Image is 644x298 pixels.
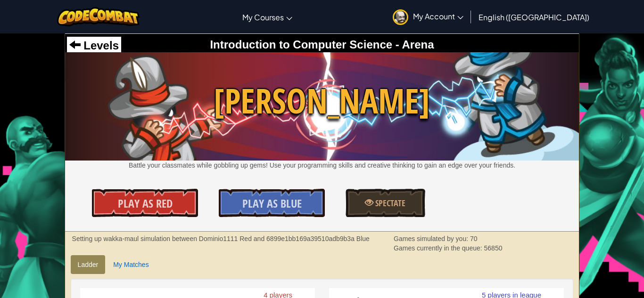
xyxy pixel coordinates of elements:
span: [PERSON_NAME] [65,77,579,125]
span: English ([GEOGRAPHIC_DATA]) [479,12,589,22]
span: My Account [413,11,463,21]
a: My Matches [106,255,156,274]
span: Play As Red [118,196,173,211]
span: My Courses [242,12,284,22]
a: My Courses [238,4,297,30]
span: Games currently in the queue: [394,244,484,252]
span: Games simulated by you: [394,235,470,242]
img: CodeCombat logo [57,7,140,26]
span: 56850 [484,244,503,252]
span: - Arena [392,38,434,51]
a: Ladder [71,255,106,274]
span: Introduction to Computer Science [210,38,392,51]
img: avatar [393,9,408,25]
span: Spectate [373,197,405,209]
a: My Account [388,2,468,32]
span: 70 [470,235,478,242]
a: English ([GEOGRAPHIC_DATA]) [474,4,594,30]
a: Spectate [346,189,425,217]
span: Levels [81,39,119,52]
p: Battle your classmates while gobbling up gems! Use your programming skills and creative thinking ... [65,161,579,170]
a: Levels [69,39,119,52]
img: Wakka Maul [65,52,579,161]
span: Play As Blue [242,196,302,211]
strong: Setting up wakka-maul simulation between Dominio1111 Red and 6899e1bb169a39510adb9b3a Blue [72,235,370,242]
